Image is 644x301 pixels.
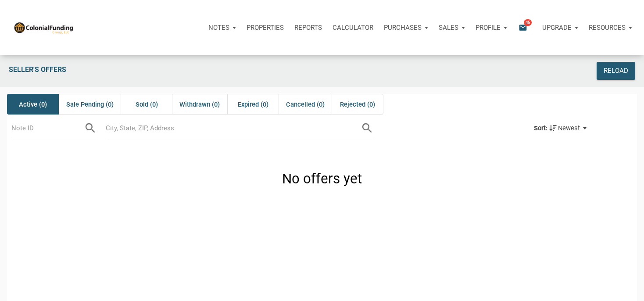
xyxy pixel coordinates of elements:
div: Sort: [534,124,547,132]
button: Reload [597,62,635,80]
div: Cancelled (0) [279,94,332,115]
p: Purchases [384,24,422,32]
button: Sort:Newest [534,123,590,133]
p: Properties [247,24,284,32]
span: Rejected (0) [340,99,375,110]
p: Reports [294,24,322,32]
p: Calculator [333,24,373,32]
span: Newest [558,124,580,132]
span: Withdrawn (0) [179,99,220,110]
span: Expired (0) [238,99,268,110]
p: Upgrade [542,24,572,32]
div: Sale Pending (0) [59,94,121,115]
p: Notes [208,24,229,32]
p: Sales [439,24,458,32]
button: email45 [512,14,537,41]
button: Notes [203,14,241,41]
span: Active (0) [19,99,47,110]
i: search [84,122,97,135]
div: Rejected (0) [332,94,383,115]
a: Calculator [327,14,379,41]
button: Profile [470,14,512,41]
img: NoteUnlimited [13,21,74,33]
button: Reports [289,14,327,41]
span: 45 [524,19,532,26]
div: Sold (0) [121,94,172,115]
input: Note ID [11,118,84,138]
div: Active (0) [7,94,58,115]
button: Upgrade [537,14,583,41]
a: Properties [241,14,289,41]
p: Profile [476,24,501,32]
input: City, State, ZIP, Address [106,118,360,138]
div: Expired (0) [227,94,279,115]
span: Cancelled (0) [286,99,325,110]
div: Withdrawn (0) [172,94,227,115]
button: Resources [583,14,637,41]
p: Resources [589,24,626,32]
div: Seller's Offers [4,62,512,80]
span: Sale Pending (0) [66,99,114,110]
span: Sold (0) [136,99,158,110]
i: search [361,122,374,135]
i: email [518,22,528,32]
div: Reload [604,66,628,76]
button: Sales [433,14,470,41]
h3: No offers yet [282,169,362,189]
button: Purchases [379,14,433,41]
